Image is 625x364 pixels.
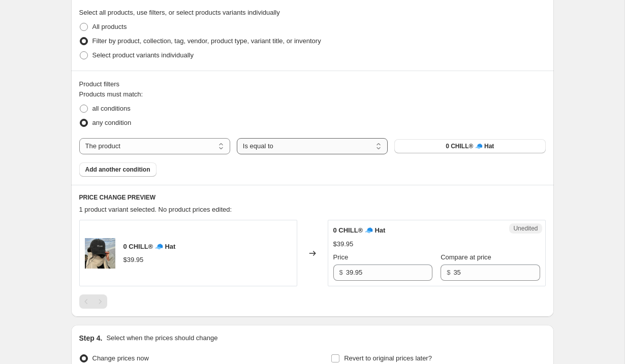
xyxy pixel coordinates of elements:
[92,105,131,112] span: all conditions
[79,206,232,213] span: 1 product variant selected. No product prices edited:
[85,238,115,269] img: 0-chill-hat-862477_80x.jpg
[446,142,494,150] span: 0 CHILL® 🧢 Hat
[79,79,546,89] div: Product filters
[92,354,149,362] span: Change prices now
[344,354,432,362] span: Revert to original prices later?
[79,90,143,98] span: Products must match:
[79,294,107,309] nav: Pagination
[79,162,157,177] button: Add another condition
[92,51,194,59] span: Select product variants individually
[106,333,217,343] p: Select when the prices should change
[92,23,127,30] span: All products
[79,193,546,202] h6: PRICE CHANGE PREVIEW
[447,269,450,276] span: $
[333,253,349,261] span: Price
[123,255,144,265] div: $39.95
[513,224,538,233] span: Unedited
[79,9,280,16] span: Select all products, use filters, or select products variants individually
[79,333,103,343] h2: Step 4.
[85,166,150,174] span: Add another condition
[333,239,354,249] div: $39.95
[394,139,545,153] button: 0 CHILL® 🧢 Hat
[441,253,491,261] span: Compare at price
[123,243,176,250] span: 0 CHILL® 🧢 Hat
[339,269,343,276] span: $
[92,119,132,126] span: any condition
[92,37,321,45] span: Filter by product, collection, tag, vendor, product type, variant title, or inventory
[333,226,386,234] span: 0 CHILL® 🧢 Hat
